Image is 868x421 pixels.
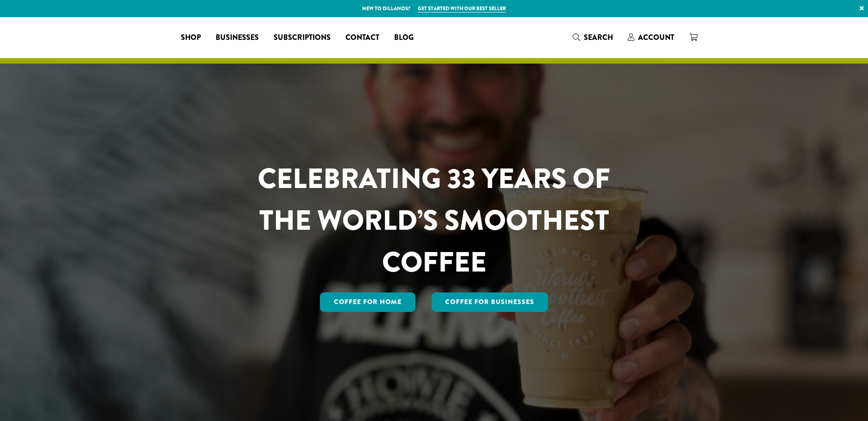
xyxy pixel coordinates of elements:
span: Shop [181,32,201,44]
a: Coffee for Home [320,292,415,312]
span: Search [584,32,613,43]
a: Shop [173,30,208,45]
a: Get started with our best seller [418,5,506,13]
h1: CELEBRATING 33 YEARS OF THE WORLD’S SMOOTHEST COFFEE [230,158,638,283]
span: Account [638,32,674,43]
a: Search [565,30,620,45]
span: Blog [394,32,414,44]
span: Contact [345,32,379,44]
span: Businesses [216,32,259,44]
a: Coffee For Businesses [432,292,549,312]
span: Subscriptions [274,32,331,44]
